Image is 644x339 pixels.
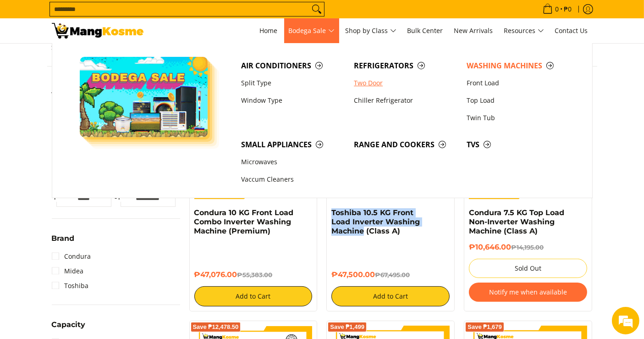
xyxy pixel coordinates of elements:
[193,324,239,330] span: Save ₱12,478.50
[462,136,575,153] a: TVs
[331,208,420,235] a: Toshiba 10.5 KG Front Load Inverter Washing Machine (Class A)
[330,324,364,330] span: Save ₱1,499
[554,6,561,12] span: 0
[194,208,294,235] a: Condura 10 KG Front Load Combo Inverter Washing Machine (Premium)
[52,235,75,249] summary: Open
[468,324,502,330] span: Save ₱1,679
[52,321,86,328] span: Capacity
[375,271,410,278] del: ₱67,495.00
[462,74,575,92] a: Front Load
[403,18,448,43] a: Bulk Center
[407,26,443,35] span: Bulk Center
[467,139,570,150] span: TVs
[237,57,349,74] a: Air Conditioners
[52,235,75,242] span: Brand
[469,243,587,252] h6: ₱10,646.00
[241,60,345,72] span: Air Conditioners
[346,25,396,37] span: Shop by Class
[454,26,493,35] span: New Arrivals
[150,5,172,27] div: Minimize live chat window
[260,26,278,35] span: Home
[194,270,313,279] h6: ₱47,076.00
[194,286,313,306] button: Add to Cart
[48,51,154,63] div: Chat with us now
[153,18,593,43] nav: Main Menu
[52,264,84,278] a: Midea
[349,57,462,74] a: Refrigerators
[462,57,575,74] a: Washing Machines
[550,18,593,43] a: Contact Us
[462,109,575,127] a: Twin Tub
[241,139,345,150] span: Small Appliances
[540,4,575,14] span: •
[255,18,282,43] a: Home
[469,283,587,302] button: Notify me when available
[237,74,349,92] a: Split Type
[52,278,89,293] a: Toshiba
[52,249,91,264] a: Condura
[237,92,349,109] a: Window Type
[450,18,498,43] a: New Arrivals
[237,171,349,189] a: Vaccum Cleaners
[500,18,549,43] a: Resources
[5,234,175,267] textarea: Type your message and hit 'Enter'
[237,271,273,278] del: ₱55,383.00
[52,23,143,39] img: Washing Machines l Mang Kosme: Home Appliances Warehouse Sale Partner
[354,139,457,150] span: Range and Cookers
[469,259,587,278] button: Sold Out
[555,26,588,35] span: Contact Us
[341,18,401,43] a: Shop by Class
[237,136,349,153] a: Small Appliances
[349,136,462,153] a: Range and Cookers
[289,25,335,37] span: Bodega Sale
[349,74,462,92] a: Two Door
[80,57,208,137] img: Bodega Sale
[354,60,457,72] span: Refrigerators
[284,18,339,43] a: Bodega Sale
[309,2,324,16] button: Search
[511,244,544,251] del: ₱14,195.00
[563,6,573,12] span: ₱0
[53,107,127,200] span: We're online!
[52,321,86,335] summary: Open
[504,25,544,37] span: Resources
[331,286,450,306] button: Add to Cart
[349,92,462,109] a: Chiller Refrigerator
[469,208,564,235] a: Condura 7.5 KG Top Load Non-Inverter Washing Machine (Class A)
[331,270,450,279] h6: ₱47,500.00
[467,60,570,72] span: Washing Machines
[462,92,575,109] a: Top Load
[237,154,349,171] a: Microwaves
